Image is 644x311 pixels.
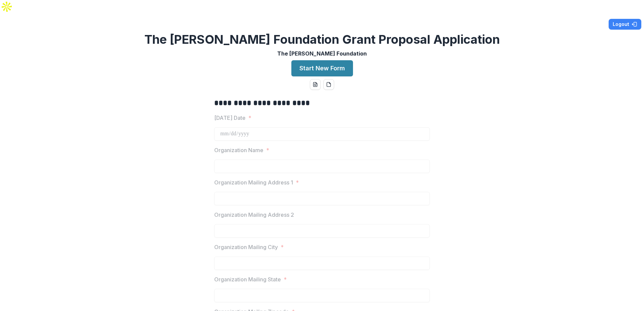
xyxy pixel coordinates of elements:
p: Organization Mailing Address 2 [214,211,294,219]
p: Organization Name [214,146,263,154]
button: Logout [609,19,641,30]
button: pdf-download [323,79,334,90]
h2: The [PERSON_NAME] Foundation Grant Proposal Application [144,32,500,47]
button: Start New Form [291,60,353,76]
button: word-download [310,79,321,90]
p: [DATE] Date [214,114,246,122]
p: Organization Mailing Address 1 [214,178,293,186]
p: Organization Mailing City [214,243,278,251]
p: Organization Mailing State [214,275,281,283]
p: The [PERSON_NAME] Foundation [277,49,367,58]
